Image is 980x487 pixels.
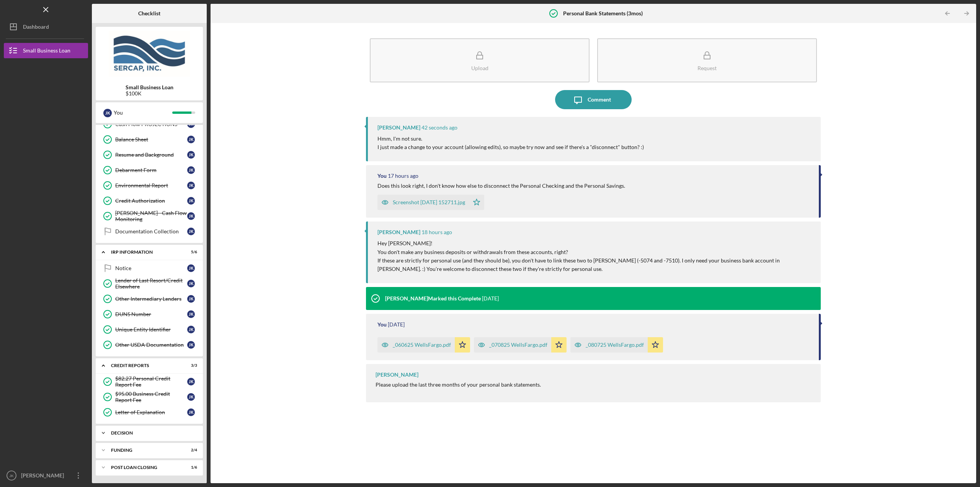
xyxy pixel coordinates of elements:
[421,125,457,131] time: 2025-09-04 12:47
[111,448,178,453] div: Funding
[115,265,187,271] div: Notice
[111,363,178,368] div: credit reports
[377,229,420,235] div: [PERSON_NAME]
[187,151,195,159] div: J K
[9,474,14,478] text: JK
[474,337,567,353] button: _070825 WellsFargo.pdf
[4,19,88,34] button: Dashboard
[111,250,178,254] div: IRP Information
[187,228,195,235] div: J K
[115,342,187,348] div: Other USDA Documentation
[100,224,199,239] a: Documentation CollectionJK
[100,374,199,389] a: $82.27 Personal Credit Report FeeJK
[100,337,199,353] a: Other USDA DocumentationJK
[100,389,199,405] a: $95.00 Business Credit Report FeeJK
[96,31,203,77] img: Product logo
[115,391,187,403] div: $95.00 Business Credit Report Fee
[187,341,195,349] div: J K
[100,208,199,224] a: [PERSON_NAME] - Cash Flow MonitoringJK
[4,43,88,58] a: Small Business Loan
[385,295,481,302] div: [PERSON_NAME] Marked this Complete
[115,136,187,143] div: Balance Sheet
[115,277,187,290] div: Lender of Last Resort/Credit Elsewhere
[183,363,197,368] div: 3 / 3
[23,43,70,60] div: Small Business Loan
[377,143,644,151] p: I just made a change to your account (allowing edits), so maybe try now and see if there's a "dis...
[114,106,172,119] div: You
[471,65,488,71] div: Upload
[100,322,199,337] a: Unique Entity IdentifierJK
[111,431,193,435] div: Decision
[115,326,187,333] div: Unique Entity Identifier
[377,173,387,179] div: You
[187,264,195,272] div: J K
[115,228,187,234] div: Documentation Collection
[377,337,470,353] button: _060625 WellsFargo.pdf
[570,337,663,353] button: _080725 WellsFargo.pdf
[100,291,199,307] a: Other Intermediary LendersJK
[376,372,418,378] div: [PERSON_NAME]
[100,261,199,276] a: NoticeJK
[115,311,187,317] div: DUNS Number
[115,198,187,204] div: Credit Authorization
[126,84,173,90] b: Small Business Loan
[421,229,452,235] time: 2025-09-03 19:14
[187,182,195,189] div: J K
[100,307,199,322] a: DUNS NumberJK
[586,342,644,348] div: _080725 WellsFargo.pdf
[115,296,187,302] div: Other Intermediary Lenders
[103,109,112,117] div: J K
[388,321,405,328] time: 2025-08-13 00:01
[187,295,195,303] div: J K
[187,197,195,205] div: J K
[126,90,173,97] div: $100K
[588,90,611,109] div: Comment
[187,326,195,333] div: J K
[115,210,187,222] div: [PERSON_NAME] - Cash Flow Monitoring
[489,342,547,348] div: _070825 WellsFargo.pdf
[376,382,541,388] div: Please upload the last three months of your personal bank statements.
[183,250,197,254] div: 5 / 6
[100,193,199,208] a: Credit AuthorizationJK
[697,65,717,71] div: Request
[115,167,187,173] div: Debarment Form
[100,276,199,291] a: Lender of Last Resort/Credit ElsewhereJK
[187,280,195,287] div: J K
[393,199,465,205] div: Screenshot [DATE] 152711.jpg
[377,195,484,210] button: Screenshot [DATE] 152711.jpg
[115,375,187,388] div: $82.27 Personal Credit Report Fee
[377,125,420,131] div: [PERSON_NAME]
[115,409,187,415] div: Letter of Explanation
[187,166,195,174] div: J K
[187,212,195,220] div: J K
[100,132,199,147] a: Balance SheetJK
[377,183,625,189] div: Does this look right, I don't know how else to disconnect the Personal Checking and the Personal ...
[100,178,199,193] a: Environmental ReportJK
[100,162,199,178] a: Debarment FormJK
[19,468,69,485] div: [PERSON_NAME]
[597,38,817,82] button: Request
[138,10,160,16] b: Checklist
[4,468,88,483] button: JK[PERSON_NAME]
[555,90,632,109] button: Comment
[115,182,187,189] div: Environmental Report
[388,173,418,179] time: 2025-09-03 19:27
[187,393,195,401] div: J K
[187,378,195,385] div: J K
[377,256,813,274] p: If these are strictly for personal use (and they should be), you don't have to link these two to ...
[377,134,644,143] p: Hmm, I'm not sure.
[111,465,178,470] div: POST LOAN CLOSING
[370,38,590,82] button: Upload
[187,310,195,318] div: J K
[183,448,197,453] div: 2 / 4
[115,152,187,158] div: Resume and Background
[23,19,49,36] div: Dashboard
[377,248,813,256] p: You don't make any business deposits or withdrawals from these accounts, right?
[100,147,199,162] a: Resume and BackgroundJK
[563,10,643,16] b: Personal Bank Statements (3mos)
[393,342,451,348] div: _060625 WellsFargo.pdf
[187,136,195,143] div: J K
[377,239,813,248] p: Hey [PERSON_NAME]!
[377,321,387,328] div: You
[482,295,499,302] time: 2025-08-13 13:26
